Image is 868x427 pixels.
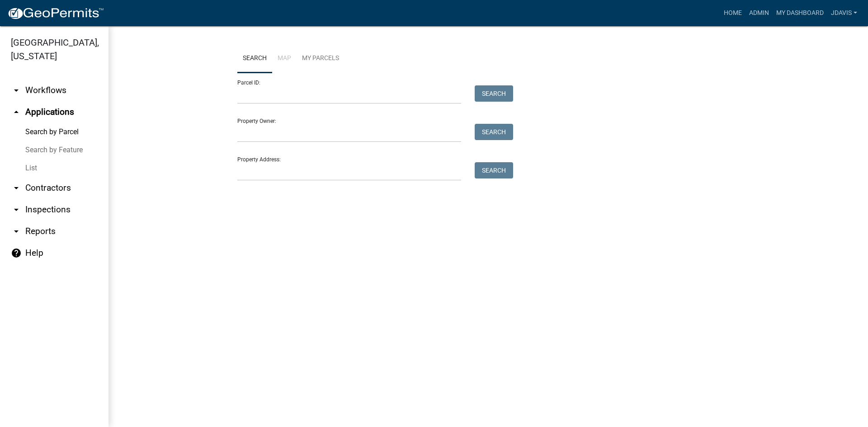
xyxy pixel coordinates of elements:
a: jdavis [827,5,861,22]
i: arrow_drop_down [11,226,22,237]
i: arrow_drop_down [11,85,22,96]
button: Search [475,162,513,178]
i: arrow_drop_up [11,107,22,117]
button: Search [475,124,513,140]
a: My Parcels [297,44,344,73]
a: Home [720,5,745,22]
i: arrow_drop_down [11,204,22,215]
i: arrow_drop_down [11,183,22,193]
a: Search [237,44,272,73]
button: Search [475,85,513,102]
i: help [11,248,22,258]
a: My Dashboard [773,5,827,22]
a: Admin [745,5,773,22]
